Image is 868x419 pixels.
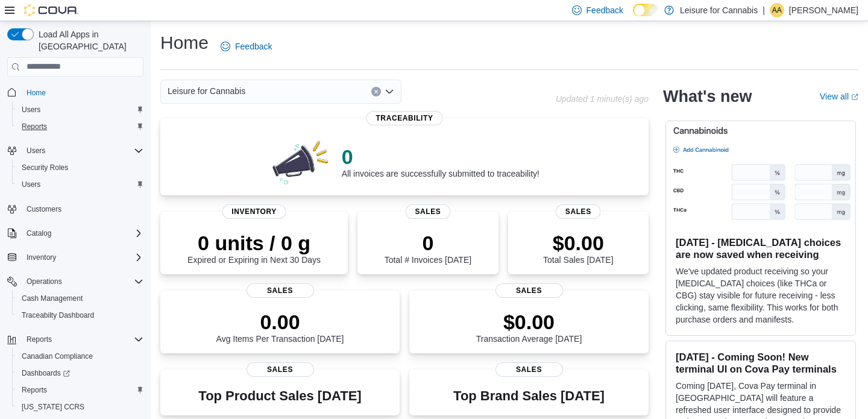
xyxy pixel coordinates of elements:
a: Customers [22,202,66,216]
a: Traceabilty Dashboard [17,308,99,323]
span: [US_STATE] CCRS [22,402,84,412]
a: Home [22,86,51,100]
p: Leisure for Cannabis [680,3,758,17]
div: Avg Items Per Transaction [DATE] [216,310,344,344]
div: Total # Invoices [DATE] [385,231,471,265]
span: Reports [22,122,47,131]
button: Operations [22,274,67,289]
span: Security Roles [22,163,68,172]
button: Operations [2,273,148,290]
span: Load All Apps in [GEOGRAPHIC_DATA] [34,28,143,52]
span: Leisure for Cannabis [168,84,245,98]
span: Sales [556,204,601,219]
span: Catalog [27,228,51,238]
button: Users [22,143,50,158]
button: Clear input [371,87,381,96]
a: Security Roles [17,160,73,175]
button: Reports [2,331,148,348]
span: Sales [405,204,450,219]
div: All invoices are successfully submitted to traceability! [342,145,539,178]
span: Reports [17,119,143,134]
span: Dashboards [22,368,70,378]
input: Dark Mode [633,4,658,16]
p: [PERSON_NAME] [789,3,858,17]
button: Inventory [2,249,148,266]
h3: Top Brand Sales [DATE] [453,389,605,403]
span: Traceabilty Dashboard [17,308,143,323]
svg: External link [851,93,858,101]
span: Home [22,85,143,100]
p: $0.00 [476,310,582,334]
span: Traceabilty Dashboard [22,310,94,320]
p: 0.00 [216,310,344,334]
a: Feedback [216,34,277,58]
span: Users [27,146,45,156]
span: Canadian Compliance [22,351,93,361]
span: Catalog [22,226,143,241]
span: Users [22,105,40,115]
span: Traceability [366,111,442,125]
span: Inventory [222,204,286,219]
button: Reports [12,118,148,135]
button: Catalog [22,226,56,241]
span: Sales [247,283,314,298]
a: Dashboards [12,365,148,382]
span: Canadian Compliance [17,349,143,364]
span: Users [17,177,143,192]
span: Sales [247,362,314,377]
p: Updated 1 minute(s) ago [556,94,649,104]
button: Security Roles [12,159,148,176]
p: 0 [385,231,471,255]
span: AA [772,3,782,17]
a: Reports [17,383,52,397]
span: Dark Mode [633,16,634,17]
span: Operations [22,274,143,289]
span: Feedback [587,4,623,16]
p: 0 [342,145,539,169]
button: Canadian Compliance [12,348,148,365]
h3: [DATE] - Coming Soon! New terminal UI on Cova Pay terminals [676,351,846,375]
p: We've updated product receiving so your [MEDICAL_DATA] choices (like THCa or CBG) stay visible fo... [676,265,846,326]
a: Reports [17,119,52,134]
span: Users [17,102,143,117]
h3: Top Product Sales [DATE] [198,389,361,403]
span: Dashboards [17,366,143,380]
span: Inventory [27,253,56,262]
span: Customers [22,201,143,216]
button: Users [2,142,148,159]
div: Total Sales [DATE] [543,231,613,265]
span: Inventory [22,250,143,265]
button: Users [12,101,148,118]
a: [US_STATE] CCRS [17,400,89,414]
a: Users [17,177,45,192]
span: Users [22,180,40,189]
span: Customers [27,204,61,214]
span: Sales [495,362,563,377]
img: 0 [269,137,332,186]
a: View allExternal link [820,92,858,101]
div: Transaction Average [DATE] [476,310,582,344]
button: Open list of options [385,87,394,96]
span: Home [27,88,46,98]
a: Cash Management [17,291,87,306]
span: Security Roles [17,160,143,175]
button: Reports [12,382,148,399]
button: Customers [2,200,148,218]
button: Users [12,176,148,193]
a: Canadian Compliance [17,349,98,364]
span: Sales [495,283,563,298]
div: Expired or Expiring in Next 30 Days [187,231,321,265]
span: Operations [27,277,62,286]
p: 0 units / 0 g [187,231,321,255]
button: Inventory [22,250,61,265]
span: Reports [17,383,143,397]
a: Dashboards [17,366,75,380]
button: [US_STATE] CCRS [12,399,148,415]
button: Home [2,84,148,101]
button: Traceabilty Dashboard [12,307,148,324]
span: Users [22,143,143,158]
h3: [DATE] - [MEDICAL_DATA] choices are now saved when receiving [676,236,846,260]
div: Andy Anandamide [770,3,784,17]
span: Washington CCRS [17,400,143,414]
span: Reports [22,332,143,347]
